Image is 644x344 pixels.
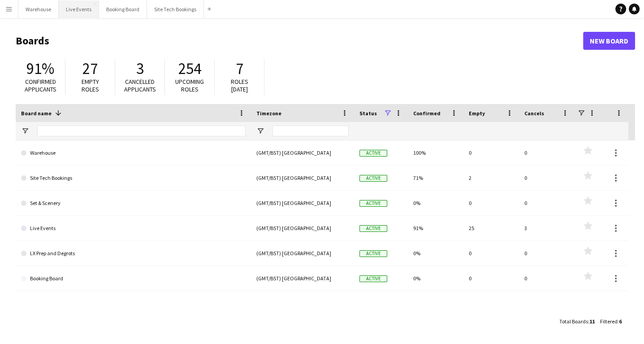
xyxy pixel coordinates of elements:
button: Open Filter Menu [21,127,29,135]
a: Set & Scenery [21,191,246,216]
span: 7 [236,59,243,78]
div: 0 [463,266,519,291]
span: Active [359,200,387,207]
button: Live Events [59,0,99,18]
span: Cancelled applicants [124,78,156,93]
div: 0% [408,191,463,215]
button: Warehouse [18,0,59,18]
span: Confirmed [413,110,441,117]
span: Status [359,110,377,117]
span: 11 [589,318,595,325]
span: 27 [82,59,98,78]
span: Active [359,250,387,257]
input: Board name Filter Input [37,126,246,136]
span: Active [359,150,387,157]
div: 0 [519,241,575,266]
div: 0 [519,266,575,291]
a: LX Prep and Degrots [21,241,246,266]
div: 100% [408,140,463,165]
span: Board name [21,110,52,117]
span: Total Boards [559,318,588,325]
div: : [559,313,595,330]
a: Warehouse [21,140,246,165]
span: 254 [178,59,201,78]
div: 71% [408,165,463,190]
span: 91% [26,59,54,78]
span: Roles [DATE] [231,78,248,93]
div: 0% [408,241,463,266]
div: (GMT/BST) [GEOGRAPHIC_DATA] [251,216,354,240]
div: 0 [463,140,519,165]
span: Cancels [524,110,544,117]
div: 25 [463,216,519,240]
a: New Board [583,32,635,50]
button: Site Tech Bookings [147,0,204,18]
h1: Boards [16,34,583,48]
span: Active [359,275,387,282]
div: (GMT/BST) [GEOGRAPHIC_DATA] [251,140,354,165]
div: 0 [519,165,575,190]
button: Booking Board [99,0,147,18]
div: 0 [463,241,519,266]
span: Filtered [600,318,618,325]
div: 0% [408,266,463,291]
div: 2 [463,165,519,190]
div: 0 [463,191,519,215]
span: Confirmed applicants [25,78,56,93]
span: Empty [469,110,485,117]
span: Upcoming roles [175,78,204,93]
div: 0 [519,191,575,215]
span: Active [359,175,387,182]
div: : [600,313,622,330]
span: Timezone [256,110,281,117]
a: Booking Board [21,266,246,291]
div: (GMT/BST) [GEOGRAPHIC_DATA] [251,241,354,266]
div: 3 [519,216,575,240]
div: (GMT/BST) [GEOGRAPHIC_DATA] [251,266,354,291]
a: Live Events [21,216,246,241]
span: Active [359,225,387,232]
input: Timezone Filter Input [272,126,349,136]
span: Empty roles [82,78,99,93]
div: (GMT/BST) [GEOGRAPHIC_DATA] [251,191,354,215]
button: Open Filter Menu [256,127,264,135]
a: Site Tech Bookings [21,165,246,191]
div: (GMT/BST) [GEOGRAPHIC_DATA] [251,165,354,190]
div: 0 [519,140,575,165]
span: 3 [136,59,144,78]
span: 6 [619,318,622,325]
div: 91% [408,216,463,240]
